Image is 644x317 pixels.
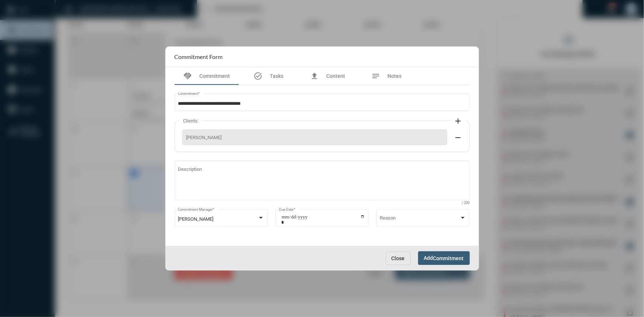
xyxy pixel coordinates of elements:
mat-hint: / 200 [462,201,470,205]
span: [PERSON_NAME] [186,135,443,140]
label: Clients: [180,118,203,124]
h2: Commitment Form [175,53,223,60]
span: Tasks [270,73,283,79]
span: Close [392,255,405,261]
span: [PERSON_NAME] [178,216,213,222]
mat-icon: file_upload [310,72,319,80]
mat-icon: remove [454,133,463,142]
span: Content [326,73,345,79]
span: Commitment [200,73,230,79]
span: Notes [388,73,402,79]
span: Add [424,255,464,261]
span: Commitment [433,255,464,261]
mat-icon: add [454,117,463,125]
mat-icon: task_alt [254,72,262,80]
mat-icon: handshake [183,72,192,80]
mat-icon: notes [372,72,380,80]
button: AddCommitment [418,251,470,265]
button: Close [386,252,411,265]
